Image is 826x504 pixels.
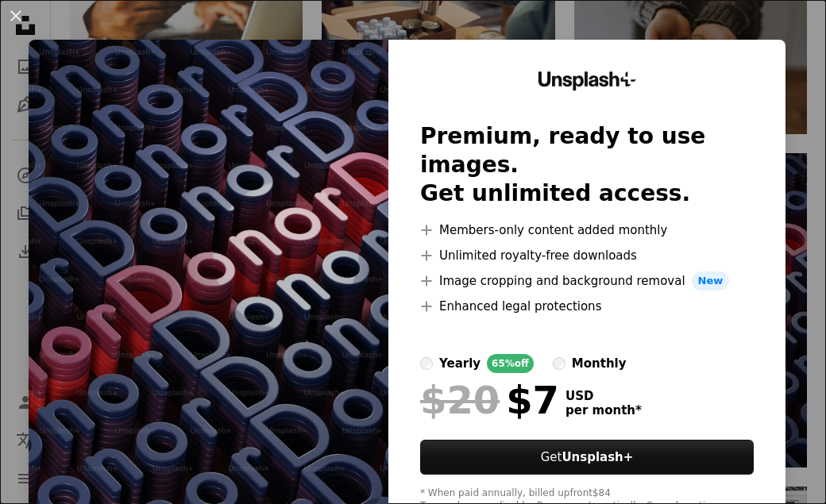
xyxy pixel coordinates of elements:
strong: Unsplash+ [562,450,633,464]
li: Image cropping and background removal [420,271,754,290]
span: New [692,271,730,290]
div: $7 [420,379,559,421]
input: yearly65%off [420,357,433,370]
li: Unlimited royalty-free downloads [420,246,754,265]
h2: Premium, ready to use images. Get unlimited access. [420,122,754,208]
li: Enhanced legal protections [420,297,754,316]
li: Members-only content added monthly [420,221,754,240]
span: per month * [565,403,642,417]
button: GetUnsplash+ [420,440,754,475]
div: yearly [439,354,481,373]
span: USD [565,389,642,403]
input: monthly [553,357,565,370]
div: monthly [572,354,627,373]
span: $20 [420,379,500,421]
div: 65% off [487,354,534,373]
